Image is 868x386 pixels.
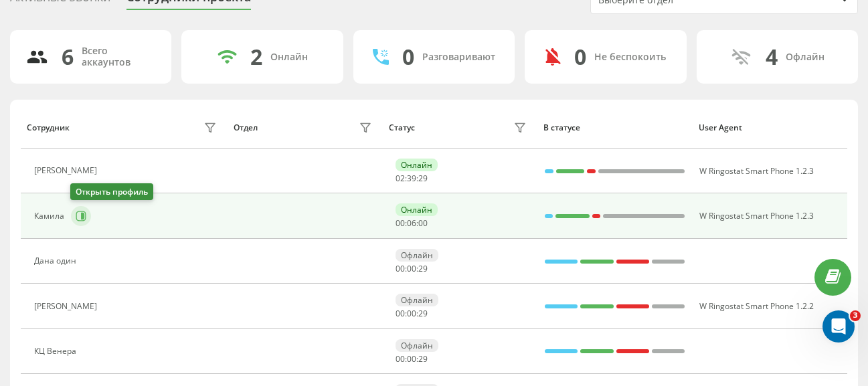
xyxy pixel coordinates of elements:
span: 00 [396,217,405,229]
div: 4 [766,44,778,70]
iframe: Intercom live chat [822,310,855,343]
div: 2 [250,44,262,70]
span: 00 [407,353,416,365]
div: : : [396,219,428,228]
div: User Agent [699,123,841,132]
span: 29 [418,353,428,365]
div: Отдел [234,123,258,132]
span: W Ringostat Smart Phone 1.2.3 [699,210,814,221]
div: Всего аккаунтов [82,45,155,68]
div: Камила [34,211,68,221]
div: Онлайн [270,52,308,63]
div: Офлайн [396,294,438,306]
div: Дана один [34,256,80,266]
div: Онлайн [396,203,438,216]
div: [PERSON_NAME] [34,302,100,311]
span: 39 [407,173,416,184]
span: 00 [396,263,405,274]
div: Офлайн [396,249,438,262]
span: 29 [418,263,428,274]
div: [PERSON_NAME] [34,166,100,175]
span: 00 [407,263,416,274]
span: 29 [418,173,428,184]
div: Онлайн [396,159,438,171]
div: В статусе [543,123,686,132]
span: W Ringostat Smart Phone 1.2.3 [699,165,814,177]
div: Офлайн [786,52,824,63]
div: 0 [402,44,414,70]
div: : : [396,355,428,364]
span: 00 [396,308,405,319]
span: W Ringostat Smart Phone 1.2.2 [699,300,814,312]
span: 02 [396,173,405,184]
span: 3 [850,310,861,321]
span: 00 [418,217,428,229]
div: Разговаривают [422,52,495,63]
div: 6 [62,44,74,70]
div: Статус [389,123,415,132]
div: Открыть профиль [70,183,153,200]
span: 00 [396,353,405,365]
div: : : [396,174,428,183]
div: : : [396,264,428,274]
span: 06 [407,217,416,229]
div: : : [396,309,428,318]
div: Не беспокоить [594,52,666,63]
div: 0 [574,44,586,70]
div: Сотрудник [27,123,70,132]
div: КЦ Венера [34,347,80,356]
div: Офлайн [396,339,438,352]
span: 29 [418,308,428,319]
span: 00 [407,308,416,319]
